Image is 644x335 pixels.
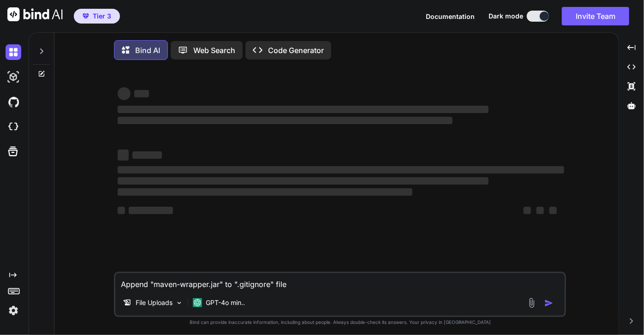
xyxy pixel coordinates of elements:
p: Code Generator [268,45,324,56]
img: Pick Models [175,299,183,307]
p: Bind can provide inaccurate information, including about people. Always double-check its answers.... [114,319,566,326]
span: ‌ [118,87,131,100]
span: ‌ [549,207,557,214]
p: GPT-4o min.. [206,298,245,307]
span: ‌ [118,188,412,196]
img: icon [544,299,554,308]
span: Dark mode [489,12,523,21]
p: File Uploads [136,298,173,307]
span: ‌ [537,207,544,214]
span: Documentation [426,12,475,20]
span: ‌ [129,207,173,214]
span: ‌ [134,90,149,97]
span: Tier 3 [93,12,111,21]
img: attachment [526,298,537,308]
span: ‌ [118,117,453,124]
button: Invite Team [562,7,629,25]
button: premiumTier 3 [74,9,120,24]
span: ‌ [118,106,488,113]
span: ‌ [524,207,531,214]
span: ‌ [118,150,129,161]
img: cloudideIcon [6,119,21,135]
button: Documentation [426,12,475,21]
img: GPT-4o mini [193,298,202,307]
img: darkChat [6,44,21,60]
span: ‌ [118,207,125,214]
textarea: Append "maven-wrapper.jar" to ".gitignore" file [115,273,565,290]
img: Bind AI [7,7,63,21]
span: ‌ [118,177,488,185]
img: githubDark [6,94,21,110]
span: ‌ [132,151,162,159]
p: Web Search [193,45,235,56]
img: premium [83,13,89,19]
span: ‌ [118,166,564,173]
img: darkAi-studio [6,69,21,85]
img: settings [6,303,21,318]
p: Bind AI [135,45,160,56]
